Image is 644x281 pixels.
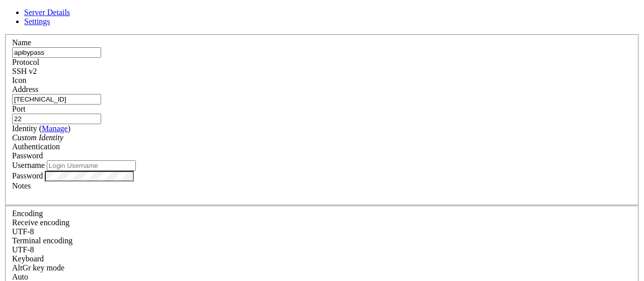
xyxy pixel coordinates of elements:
label: Notes [12,181,31,190]
label: Set the expected encoding for data received from the host. If the encodings do not match, visual ... [12,263,64,272]
i: Custom Identity [12,133,63,142]
input: Login Username [47,160,136,171]
label: Icon [12,76,26,84]
div: UTF-8 [12,245,632,254]
label: Password [12,171,43,180]
label: Authentication [12,142,60,151]
label: Address [12,85,38,93]
span: UTF-8 [12,245,34,254]
label: Username [12,161,45,169]
div: Password [12,151,632,160]
label: Set the expected encoding for data received from the host. If the encodings do not match, visual ... [12,218,69,227]
label: The default terminal encoding. ISO-2022 enables character map translations (like graphics maps). ... [12,236,72,245]
label: Port [12,105,26,113]
div: SSH v2 [12,67,632,76]
label: Name [12,38,31,47]
div: Custom Identity [12,133,632,142]
label: Identity [12,124,70,133]
a: Settings [24,17,50,26]
label: Protocol [12,58,39,66]
span: UTF-8 [12,227,34,236]
span: Password [12,151,43,160]
span: SSH v2 [12,67,37,75]
a: Manage [42,124,68,133]
input: Port Number [12,114,101,124]
input: Server Name [12,47,101,58]
div: UTF-8 [12,227,632,236]
a: Server Details [24,8,70,17]
span: Auto [12,272,28,281]
input: Host Name or IP [12,94,101,105]
label: Keyboard [12,254,44,263]
span: ( ) [39,124,70,133]
label: Encoding [12,209,43,218]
